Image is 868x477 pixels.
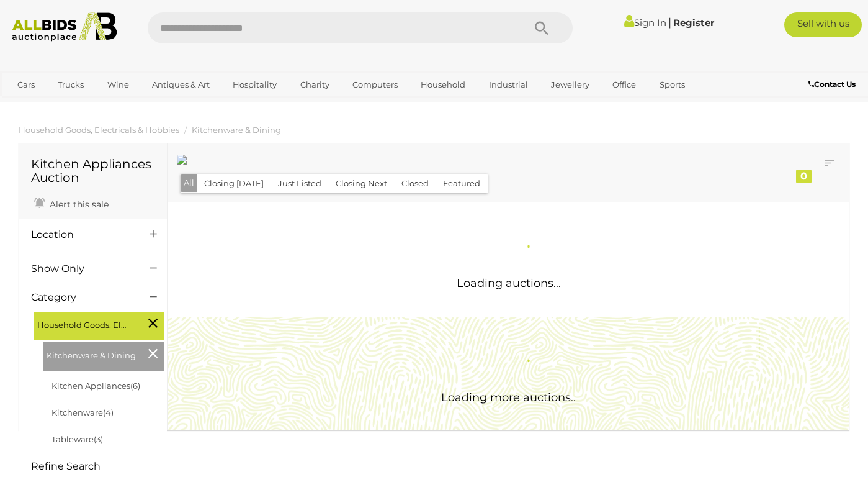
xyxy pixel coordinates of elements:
[31,157,154,184] h1: Kitchen Appliances Auction
[31,461,164,472] h4: Refine Search
[9,75,43,95] a: Cars
[51,434,103,444] a: Tableware(3)
[37,315,130,332] span: Household Goods, Electricals & Hobbies
[51,407,114,417] a: Kitchenware(4)
[394,174,436,193] button: Closed
[47,199,109,210] span: Alert this sale
[94,434,103,444] span: (3)
[481,75,536,95] a: Industrial
[796,170,812,183] div: 0
[808,79,856,89] b: Contact Us
[271,174,329,193] button: Just Listed
[668,16,671,29] span: |
[31,229,131,240] h4: Location
[457,276,561,290] span: Loading auctions...
[673,17,714,29] a: Register
[784,12,862,37] a: Sell with us
[31,194,112,212] a: Alert this sale
[9,95,114,116] a: [GEOGRAPHIC_DATA]
[19,125,179,135] a: Household Goods, Electricals & Hobbies
[177,155,187,165] img: CategoryBanner-Kitchenware-Dining.jpg
[328,174,395,193] button: Closing Next
[225,75,285,95] a: Hospitality
[51,381,140,391] a: Kitchen Appliances(6)
[31,263,131,275] h4: Show Only
[808,78,859,91] a: Contact Us
[624,17,666,29] a: Sign In
[441,391,576,404] span: Loading more auctions..
[103,407,114,417] span: (4)
[436,174,488,193] button: Featured
[192,125,281,135] a: Kitchenware & Dining
[651,75,693,95] a: Sports
[511,12,573,43] button: Search
[197,174,271,193] button: Closing [DATE]
[6,12,122,42] img: Allbids.com.au
[31,292,131,303] h4: Category
[99,75,137,95] a: Wine
[604,75,644,95] a: Office
[292,75,338,95] a: Charity
[413,75,473,95] a: Household
[50,75,92,95] a: Trucks
[543,75,597,95] a: Jewellery
[181,174,197,192] button: All
[47,345,140,363] span: Kitchenware & Dining
[144,75,218,95] a: Antiques & Art
[130,381,140,391] span: (6)
[344,75,406,95] a: Computers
